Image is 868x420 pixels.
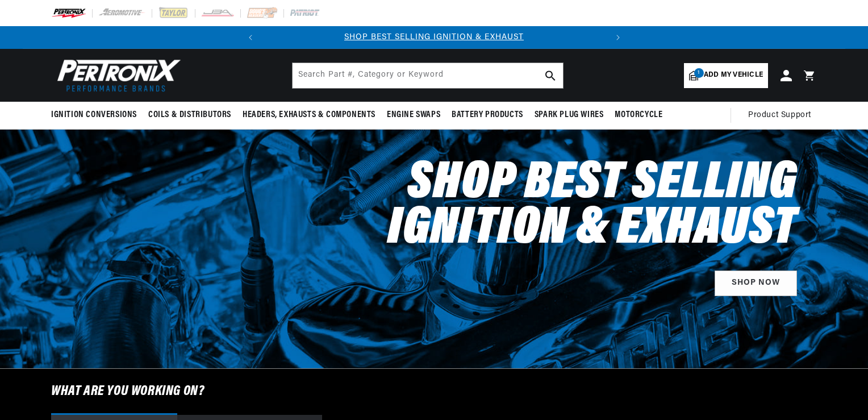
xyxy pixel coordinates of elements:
[615,109,662,121] span: Motorcycle
[538,63,563,88] button: search button
[239,26,262,49] button: Translation missing: en.sections.announcements.previous_announcement
[535,109,604,121] span: Spark Plug Wires
[237,102,381,128] summary: Headers, Exhausts & Components
[607,26,629,49] button: Translation missing: en.sections.announcements.next_announcement
[452,109,523,121] span: Battery Products
[262,31,607,44] div: Announcement
[51,56,182,95] img: Pertronix
[529,102,610,128] summary: Spark Plug Wires
[748,102,817,129] summary: Product Support
[293,63,563,88] input: Search Part #, Category or Keyword
[715,271,797,296] a: SHOP NOW
[694,68,704,78] span: 1
[748,109,811,122] span: Product Support
[243,109,375,121] span: Headers, Exhausts & Components
[387,109,440,121] span: Engine Swaps
[51,102,143,128] summary: Ignition Conversions
[704,70,763,81] span: Add my vehicle
[143,102,237,128] summary: Coils & Distributors
[609,102,668,128] summary: Motorcycle
[684,63,768,88] a: 1Add my vehicle
[262,31,607,44] div: 1 of 2
[148,109,231,121] span: Coils & Distributors
[51,109,137,121] span: Ignition Conversions
[446,102,529,128] summary: Battery Products
[311,161,797,252] h2: Shop Best Selling Ignition & Exhaust
[23,26,845,49] slideshow-component: Translation missing: en.sections.announcements.announcement_bar
[23,369,845,414] h6: What are you working on?
[381,102,446,128] summary: Engine Swaps
[344,33,524,41] a: SHOP BEST SELLING IGNITION & EXHAUST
